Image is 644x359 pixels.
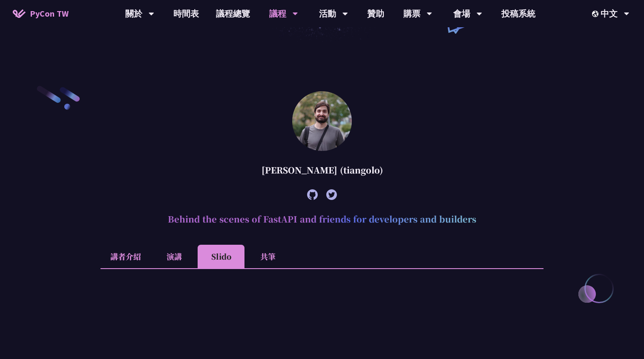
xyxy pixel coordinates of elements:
[592,11,601,17] img: Locale Icon
[292,91,352,151] img: Sebastián Ramírez (tiangolo)
[101,245,151,268] li: 講者介紹
[30,7,69,20] span: PyCon TW
[151,245,198,268] li: 演講
[244,245,291,268] li: 共筆
[101,157,543,183] div: [PERSON_NAME] (tiangolo)
[4,3,77,24] a: PyCon TW
[101,206,543,232] h2: Behind the scenes of FastAPI and friends for developers and builders
[198,245,244,268] li: Slido
[13,9,26,18] img: Home icon of PyCon TW 2025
